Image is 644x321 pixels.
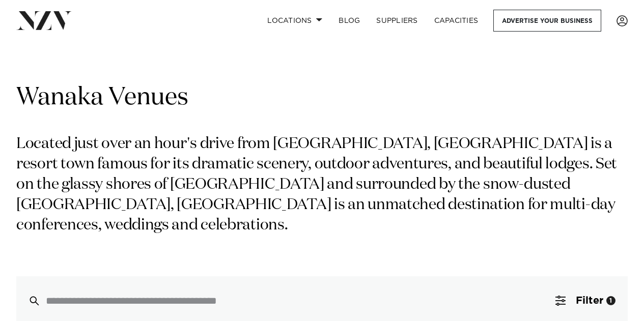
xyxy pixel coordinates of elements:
a: SUPPLIERS [368,10,426,32]
a: Advertise your business [493,10,601,32]
a: Capacities [426,10,487,32]
img: nzv-logo.png [16,11,72,30]
a: Locations [259,10,330,32]
h1: Wanaka Venues [16,82,628,114]
p: Located just over an hour's drive from [GEOGRAPHIC_DATA], [GEOGRAPHIC_DATA] is a resort town famo... [16,134,628,236]
div: 1 [606,296,615,305]
a: BLOG [330,10,368,32]
span: Filter [576,296,603,306]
